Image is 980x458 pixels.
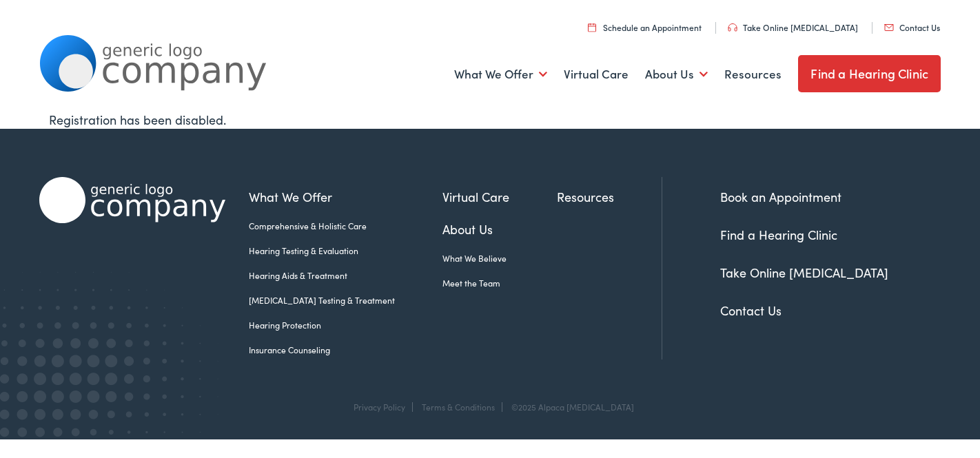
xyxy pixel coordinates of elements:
[557,187,662,206] a: Resources
[720,264,888,281] a: Take Online [MEDICAL_DATA]
[504,402,634,412] div: ©2025 Alpaca [MEDICAL_DATA]
[422,401,495,413] a: Terms & Conditions
[39,177,225,223] img: Alpaca Audiology
[454,49,547,100] a: What We Offer
[724,49,782,100] a: Resources
[728,21,858,33] a: Take Online [MEDICAL_DATA]
[588,21,702,33] a: Schedule an Appointment
[564,49,629,100] a: Virtual Care
[645,49,708,100] a: About Us
[720,226,837,243] a: Find a Hearing Clinic
[442,277,557,289] a: Meet the Team
[798,55,941,92] a: Find a Hearing Clinic
[442,187,557,206] a: Virtual Care
[884,21,940,33] a: Contact Us
[720,302,782,319] a: Contact Us
[49,110,931,129] div: Registration has been disabled.
[442,220,557,238] a: About Us
[442,252,557,264] a: What We Believe
[728,23,737,32] img: utility icon
[249,244,442,257] a: Hearing Testing & Evaluation
[884,24,894,31] img: utility icon
[588,23,596,32] img: utility icon
[249,269,442,282] a: Hearing Aids & Treatment
[249,319,442,331] a: Hearing Protection
[720,188,841,205] a: Book an Appointment
[249,344,442,356] a: Insurance Counseling
[354,401,405,413] a: Privacy Policy
[249,187,442,206] a: What We Offer
[249,294,442,306] a: [MEDICAL_DATA] Testing & Treatment
[249,220,442,232] a: Comprehensive & Holistic Care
